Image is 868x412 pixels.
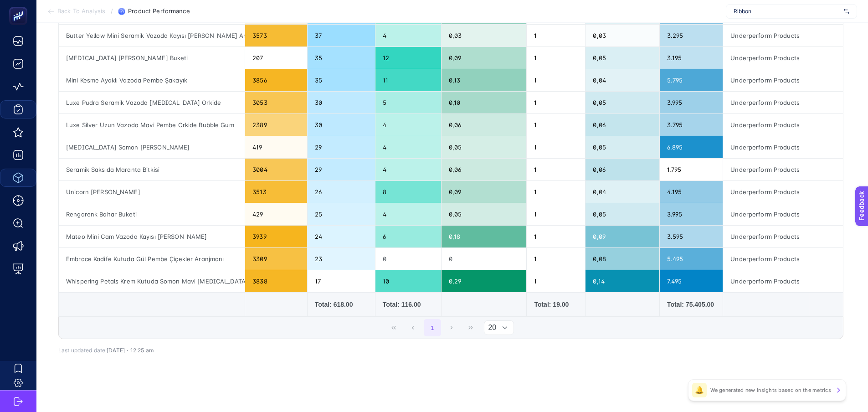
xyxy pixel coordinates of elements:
[59,136,245,158] div: [MEDICAL_DATA] Somon [PERSON_NAME]
[527,181,585,203] div: 1
[660,92,723,113] div: 3.995
[442,69,527,91] div: 0,13
[442,203,527,225] div: 0,05
[660,270,723,292] div: 7.495
[484,321,496,335] span: Rows per page
[527,248,585,270] div: 1
[723,181,809,203] div: Underperform Products
[660,114,723,136] div: 3.795
[245,226,307,247] div: 3939
[245,203,307,225] div: 429
[442,92,527,113] div: 0,10
[586,92,659,113] div: 0,05
[723,203,809,225] div: Underperform Products
[308,226,375,247] div: 24
[58,347,107,354] span: Last updated date:
[442,114,527,136] div: 0,06
[710,386,831,394] p: We generated new insights based on the metrics
[660,47,723,69] div: 3.195
[308,270,375,292] div: 17
[527,270,585,292] div: 1
[59,181,245,203] div: Unicorn [PERSON_NAME]
[308,114,375,136] div: 30
[308,47,375,69] div: 35
[308,25,375,46] div: 37
[442,47,527,69] div: 0,09
[586,159,659,180] div: 0,06
[59,203,245,225] div: Rengarenk Bahar Buketi
[308,92,375,113] div: 30
[375,114,441,136] div: 4
[723,248,809,270] div: Underperform Products
[660,25,723,46] div: 3.295
[245,270,307,292] div: 3838
[442,136,527,158] div: 0,05
[375,181,441,203] div: 8
[59,69,245,91] div: Mini Kesme Ayaklı Vazoda Pembe Şakayık
[527,47,585,69] div: 1
[586,270,659,292] div: 0,14
[723,270,809,292] div: Underperform Products
[245,47,307,69] div: 207
[586,25,659,46] div: 0,03
[586,203,659,225] div: 0,05
[442,270,527,292] div: 0,29
[844,7,849,16] img: svg%3e
[527,69,585,91] div: 1
[59,47,245,69] div: [MEDICAL_DATA] [PERSON_NAME] Buketi
[107,347,154,354] span: [DATE]・12:25 am
[667,300,715,309] div: Total: 75.405.00
[308,136,375,158] div: 29
[424,319,441,336] button: 1
[59,248,245,270] div: Embrace Kadife Kutuda Gül Pembe Çiçekler Aranjmanı
[723,136,809,158] div: Underperform Products
[527,92,585,113] div: 1
[723,159,809,180] div: Underperform Products
[723,114,809,136] div: Underperform Products
[59,114,245,136] div: Luxe Silver Uzun Vazoda Mavi Pembe Orkide Bubble Gum
[315,300,368,309] div: Total: 618.00
[245,92,307,113] div: 3053
[723,69,809,91] div: Underperform Products
[442,25,527,46] div: 0,03
[245,248,307,270] div: 3309
[660,181,723,203] div: 4.195
[57,8,105,15] span: Back To Analysis
[527,25,585,46] div: 1
[660,226,723,247] div: 3.595
[308,159,375,180] div: 29
[59,270,245,292] div: Whispering Petals Krem Kutuda Somon Mavi [MEDICAL_DATA] Çiçekleri Aranjmanı
[245,181,307,203] div: 3513
[586,47,659,69] div: 0,05
[527,136,585,158] div: 1
[375,270,441,292] div: 10
[527,226,585,247] div: 1
[527,203,585,225] div: 1
[383,300,434,309] div: Total: 116.00
[245,159,307,180] div: 3004
[723,92,809,113] div: Underperform Products
[375,226,441,247] div: 6
[375,25,441,46] div: 4
[128,8,190,15] span: Product Performance
[734,8,840,15] span: Ribbon
[245,25,307,46] div: 3573
[527,159,585,180] div: 1
[375,47,441,69] div: 12
[660,203,723,225] div: 3.995
[245,136,307,158] div: 419
[59,92,245,113] div: Luxe Pudra Seramik Vazoda [MEDICAL_DATA] Orkide
[375,69,441,91] div: 11
[375,136,441,158] div: 4
[442,248,527,270] div: 0
[245,114,307,136] div: 2389
[660,248,723,270] div: 5.495
[534,300,578,309] div: Total: 19.00
[442,181,527,203] div: 0,09
[308,181,375,203] div: 26
[660,69,723,91] div: 5.795
[308,203,375,225] div: 25
[442,226,527,247] div: 0,18
[59,25,245,46] div: Butter Yellow Mini Seramik Vazoda Kayısı [PERSON_NAME] Aranjmanı
[586,69,659,91] div: 0,04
